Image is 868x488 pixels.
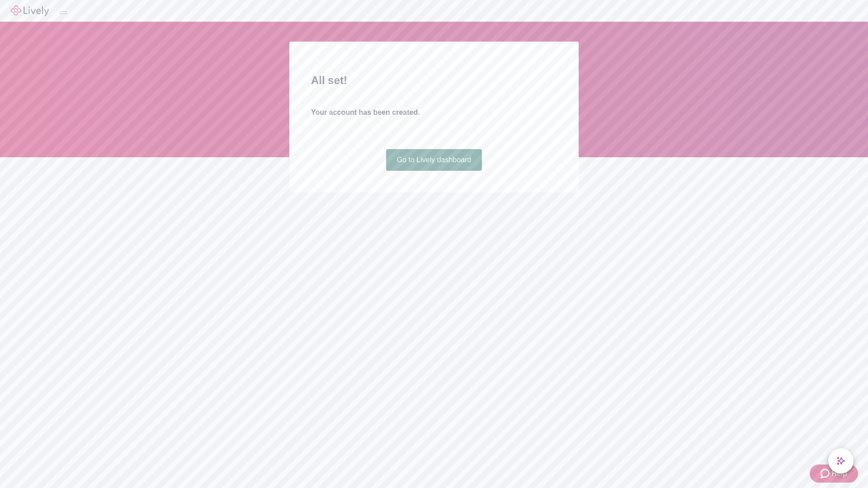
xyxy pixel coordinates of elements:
[828,448,854,474] button: chat
[810,465,858,483] button: Zendesk support iconHelp
[386,149,482,171] a: Go to Lively dashboard
[311,107,557,118] h4: Your account has been created.
[821,468,831,479] svg: Zendesk support icon
[60,11,67,14] button: Log out
[836,456,845,465] svg: Lively AI Assistant
[11,5,49,16] img: Lively
[831,468,847,479] span: Help
[311,72,557,89] h2: All set!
